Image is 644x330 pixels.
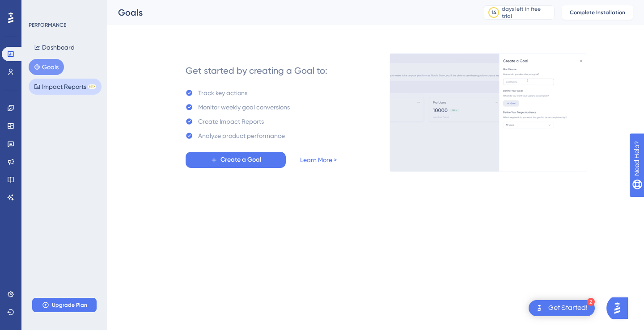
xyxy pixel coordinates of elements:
[21,2,56,13] span: Need Help?
[491,9,496,16] div: 14
[606,295,633,322] iframe: UserGuiding AI Assistant Launcher
[548,303,588,313] div: Get Started!
[220,155,261,165] span: Create a Goal
[118,6,461,19] div: Goals
[186,64,327,77] div: Get started by creating a Goal to:
[198,88,247,98] div: Track key actions
[534,303,545,313] img: launcher-image-alternative-text
[587,298,595,306] div: 2
[562,5,633,20] button: Complete Installation
[52,301,87,309] span: Upgrade Plan
[198,130,285,141] div: Analyze product performance
[390,53,587,172] img: 4ba7ac607e596fd2f9ec34f7978dce69.gif
[502,5,551,20] div: days left in free trial
[300,155,337,165] a: Learn More >
[29,79,102,95] button: Impact ReportsBETA
[29,59,64,75] button: Goals
[570,9,625,16] span: Complete Installation
[198,116,264,127] div: Create Impact Reports
[29,21,66,29] div: PERFORMANCE
[29,39,80,55] button: Dashboard
[529,300,595,316] div: Open Get Started! checklist, remaining modules: 2
[88,84,96,89] div: BETA
[32,298,97,312] button: Upgrade Plan
[186,152,286,168] button: Create a Goal
[198,102,290,113] div: Monitor weekly goal conversions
